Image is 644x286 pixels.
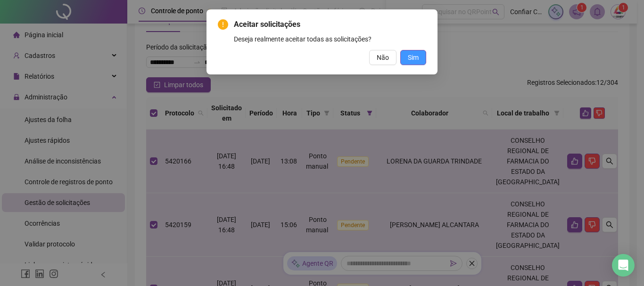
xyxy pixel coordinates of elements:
[369,50,396,65] button: Não
[377,52,389,63] span: Não
[612,254,635,277] div: Open Intercom Messenger
[400,50,426,65] button: Sim
[234,34,426,44] div: Deseja realmente aceitar todas as solicitações?
[408,52,419,63] span: Sim
[234,19,426,30] span: Aceitar solicitações
[218,19,228,30] span: exclamation-circle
